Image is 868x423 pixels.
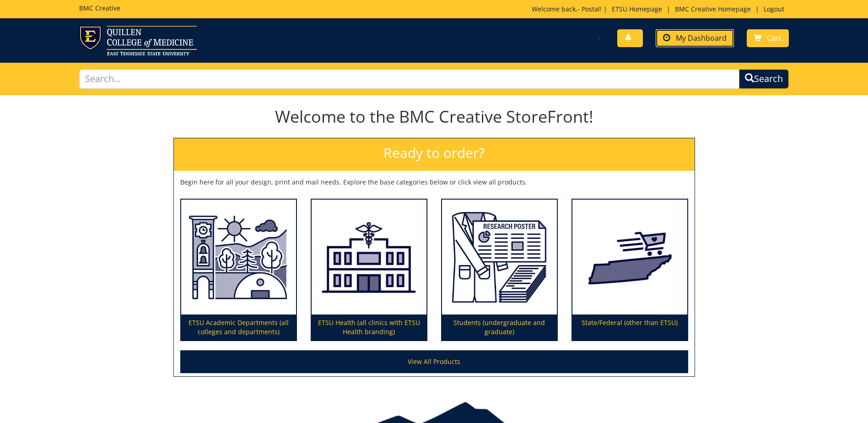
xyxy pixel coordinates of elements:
span: My Dashboard [676,33,727,43]
a: BMC Creative Homepage [670,5,755,13]
h2: Ready to order? [174,138,695,171]
a: View All Products [180,350,688,373]
a: My Dashboard [656,29,734,47]
a: Logout [759,5,789,13]
img: ETSU Academic Departments (all colleges and departments) [181,200,296,315]
input: Search... [79,69,739,89]
a: ETSU Academic Departments (all colleges and departments) [181,200,296,341]
img: Students (undergraduate and graduate) [442,200,557,315]
img: ETSU logo [79,26,197,55]
a: Students (undergraduate and graduate) [442,200,557,341]
a: State/Federal (other than ETSU) [572,200,687,341]
p: ETSU Academic Departments (all colleges and departments) [181,315,296,340]
h1: Welcome to the BMC Creative StoreFront! [173,108,695,126]
span: Cart [767,33,782,43]
p: ETSU Health (all clinics with ETSU Health branding) [312,315,426,340]
p: Students (undergraduate and graduate) [442,315,557,340]
img: State/Federal (other than ETSU) [572,200,687,315]
p: State/Federal (other than ETSU) [572,315,687,340]
a: ETSU Health (all clinics with ETSU Health branding) [312,200,426,341]
a: - Postal [577,5,600,13]
button: Search [739,69,789,89]
a: Cart [747,29,789,47]
p: Welcome back, ! | | | [532,5,789,14]
a: ETSU Homepage [607,5,667,13]
h5: BMC Creative [79,5,120,11]
img: ETSU Health (all clinics with ETSU Health branding) [312,200,426,315]
p: Begin here for all your design, print and mail needs. Explore the base categories below or click ... [180,178,688,187]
